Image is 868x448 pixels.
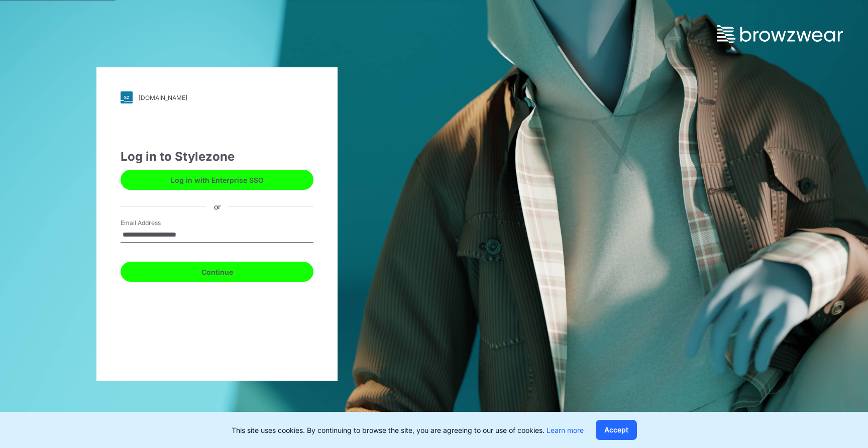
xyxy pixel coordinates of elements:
a: Learn more [547,426,584,434]
button: Accept [596,420,637,440]
div: or [206,201,229,211]
button: Log in with Enterprise SSO [121,170,313,190]
a: [DOMAIN_NAME] [121,91,313,103]
div: [DOMAIN_NAME] [139,94,187,101]
p: This site uses cookies. By continuing to browse the site, you are agreeing to our use of cookies. [232,425,584,435]
img: svg+xml;base64,PHN2ZyB3aWR0aD0iMjgiIGhlaWdodD0iMjgiIHZpZXdCb3g9IjAgMCAyOCAyOCIgZmlsbD0ibm9uZSIgeG... [121,91,133,103]
button: Continue [121,262,313,282]
img: browzwear-logo.73288ffb.svg [717,25,843,43]
div: Log in to Stylezone [121,148,313,166]
label: Email Address [121,218,191,228]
